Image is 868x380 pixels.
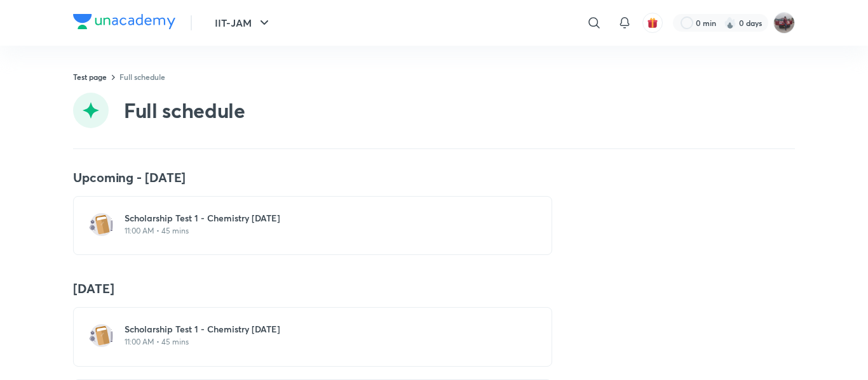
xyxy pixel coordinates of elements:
h4: Upcoming - [DATE] [73,169,795,186]
button: avatar [642,13,663,33]
p: 11:00 AM • 45 mins [125,226,516,236]
a: Full schedule [119,72,165,82]
img: avatar [647,17,658,29]
h6: Scholarship Test 1 - Chemistry [DATE] [125,323,516,336]
img: streak [724,16,736,29]
button: IIT-JAM [207,10,280,36]
a: Company Logo [73,14,175,32]
a: Test page [73,72,107,82]
img: test [89,212,114,237]
h6: Scholarship Test 1 - Chemistry [DATE] [125,212,516,225]
img: Company Logo [73,14,175,29]
img: amirhussain Hussain [773,12,795,34]
img: test [89,323,114,348]
h4: [DATE] [73,280,795,297]
p: 11:00 AM • 45 mins [125,337,516,347]
h2: Full schedule [124,98,245,123]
